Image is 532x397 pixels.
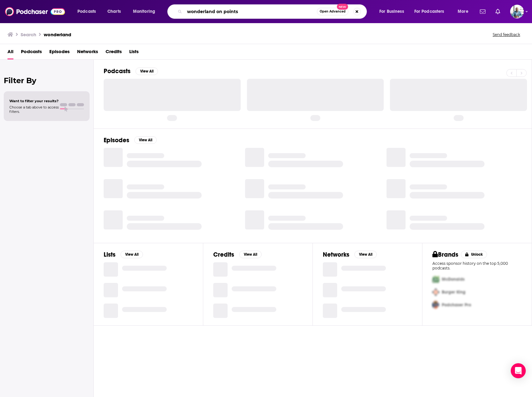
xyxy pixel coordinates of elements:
[73,7,104,17] button: open menu
[317,8,348,15] button: Open AdvancedNew
[442,302,471,307] span: Podchaser Pro
[135,68,158,75] button: View All
[320,10,346,13] span: Open Advanced
[213,251,234,259] h2: Credits
[77,47,98,59] a: Networks
[323,251,349,259] h2: Networks
[430,273,442,286] img: First Pro Logo
[432,261,522,270] p: Access sponsor history on the top 5,000 podcasts.
[477,6,488,17] a: Show notifications dropdown
[49,47,70,59] a: Episodes
[4,76,90,85] h2: Filter By
[104,67,131,75] h2: Podcasts
[133,7,155,16] span: Monitoring
[510,5,524,18] img: User Profile
[442,276,465,282] span: McDonalds
[510,5,524,18] button: Show profile menu
[9,99,59,103] span: Want to filter your results?
[410,7,453,17] button: open menu
[129,47,139,59] a: Lists
[134,136,157,144] button: View All
[104,136,157,144] a: EpisodesView All
[77,7,96,16] span: Podcasts
[510,5,524,18] span: Logged in as BoldlyGo
[173,4,373,19] div: Search podcasts, credits, & more...
[9,105,59,114] span: Choose a tab above to access filters.
[106,47,122,59] a: Credits
[7,47,13,59] a: All
[379,7,404,16] span: For Business
[44,32,71,38] h3: wonderland
[491,32,522,37] button: Send feedback
[323,251,377,259] a: NetworksView All
[461,251,487,258] button: Unlock
[430,299,442,311] img: Third Pro Logo
[511,363,526,378] div: Open Intercom Messenger
[104,67,158,75] a: PodcastsView All
[432,251,458,259] h2: Brands
[5,6,65,18] img: Podchaser - Follow, Share and Rate Podcasts
[239,251,262,258] button: View All
[458,7,468,16] span: More
[21,32,36,38] h3: Search
[103,7,125,17] a: Charts
[104,251,143,259] a: ListsView All
[107,7,121,16] span: Charts
[375,7,412,17] button: open menu
[414,7,444,16] span: For Podcasters
[21,47,42,59] a: Podcasts
[213,251,262,259] a: CreditsView All
[185,7,317,17] input: Search podcasts, credits, & more...
[493,6,503,17] a: Show notifications dropdown
[453,7,476,17] button: open menu
[430,286,442,299] img: Second Pro Logo
[104,251,116,259] h2: Lists
[354,251,377,258] button: View All
[337,4,348,10] span: New
[129,7,163,17] button: open menu
[442,289,465,294] span: Burger King
[104,136,129,144] h2: Episodes
[121,251,143,258] button: View All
